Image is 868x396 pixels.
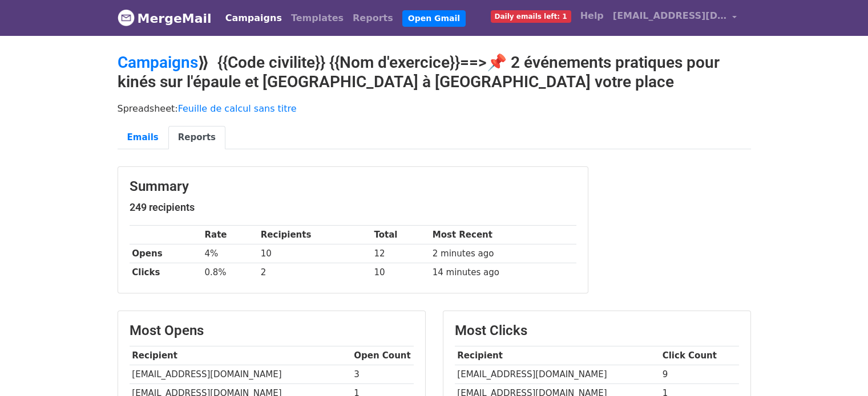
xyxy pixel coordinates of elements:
[576,5,608,27] a: Help
[118,53,751,91] h2: ⟫ {{Code civilite}} {{Nom d'exercice}}==>📌 2 événements pratiques pour kinés sur l'épaule et [GEO...
[130,263,202,282] th: Clicks
[130,178,576,195] h3: Summary
[130,244,202,263] th: Opens
[613,9,727,23] span: [EMAIL_ADDRESS][DOMAIN_NAME]
[608,5,742,31] a: [EMAIL_ADDRESS][DOMAIN_NAME]
[258,244,372,263] td: 10
[168,126,225,149] a: Reports
[221,7,286,30] a: Campaigns
[258,226,372,244] th: Recipients
[372,263,430,282] td: 10
[348,7,398,30] a: Reports
[118,53,198,72] a: Campaigns
[130,346,352,365] th: Recipient
[660,365,739,384] td: 9
[118,9,135,26] img: MergeMail logo
[811,341,868,396] div: Widget de chat
[430,226,576,244] th: Most Recent
[430,244,576,263] td: 2 minutes ago
[491,10,571,23] span: Daily emails left: 1
[178,103,297,114] a: Feuille de calcul sans titre
[202,263,258,282] td: 0.8%
[130,201,576,214] h5: 249 recipients
[811,341,868,396] iframe: Chat Widget
[430,263,576,282] td: 14 minutes ago
[455,322,739,339] h3: Most Clicks
[352,346,414,365] th: Open Count
[352,365,414,384] td: 3
[118,6,212,30] a: MergeMail
[372,244,430,263] td: 12
[486,5,576,27] a: Daily emails left: 1
[455,365,660,384] td: [EMAIL_ADDRESS][DOMAIN_NAME]
[130,322,414,339] h3: Most Opens
[402,10,466,27] a: Open Gmail
[258,263,372,282] td: 2
[202,226,258,244] th: Rate
[130,365,352,384] td: [EMAIL_ADDRESS][DOMAIN_NAME]
[372,226,430,244] th: Total
[202,244,258,263] td: 4%
[118,126,168,149] a: Emails
[118,103,751,115] p: Spreadsheet:
[455,346,660,365] th: Recipient
[286,7,348,30] a: Templates
[660,346,739,365] th: Click Count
